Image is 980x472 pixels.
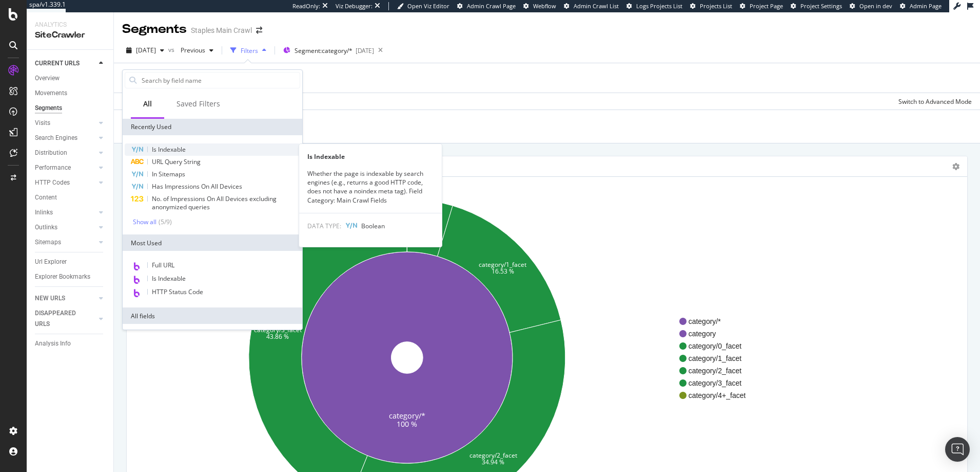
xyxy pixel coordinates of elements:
a: Open in dev [850,2,892,10]
text: 43.86 % [266,332,289,341]
a: NEW URLS [35,293,96,304]
a: Movements [35,88,106,99]
div: Overview [35,73,60,84]
div: Movements [35,88,67,99]
div: Switch to Advanced Mode [898,97,972,106]
div: Search Engines [35,133,77,143]
text: 34.94 % [482,458,504,466]
div: Performance [35,162,71,173]
span: Previous [177,46,205,55]
div: Content [35,192,57,203]
span: Webflow [533,2,556,10]
div: Filters [241,46,258,55]
a: DISAPPEARED URLS [35,308,96,330]
a: Project Settings [791,2,842,10]
span: Is Indexable [152,145,186,154]
span: category/4+_facet [689,390,746,401]
div: Outlinks [35,222,57,233]
span: vs [168,45,177,54]
span: No. of Impressions On All Devices excluding anonymized queries [152,194,277,211]
div: Most Used [123,234,302,251]
a: Analysis Info [35,338,106,349]
text: 100 % [397,419,417,428]
a: Visits [35,118,96,129]
span: DATA TYPE: [307,222,341,230]
span: Is Indexable [152,274,186,283]
a: Admin Crawl List [564,2,619,10]
div: Url Explorer [35,257,67,267]
a: Open Viz Editor [397,2,449,10]
a: HTTP Codes [35,177,96,188]
button: Filters [226,42,270,59]
a: Outlinks [35,222,96,233]
span: 2025 Oct. 3rd [136,46,156,55]
a: Search Engines [35,133,96,143]
span: Segment: category/* [295,46,352,55]
input: Search by field name [141,72,300,88]
a: Url Explorer [35,257,106,267]
button: Segment:category/*[DATE] [279,42,374,59]
div: DISAPPEARED URLS [35,308,87,330]
span: Logs Projects List [636,2,682,10]
div: Explorer Bookmarks [35,271,90,282]
span: category/0_facet [689,341,746,351]
span: Open in dev [859,2,892,10]
button: Previous [177,42,218,59]
div: Segments [35,103,62,114]
span: Project Settings [800,2,842,10]
a: Overview [35,73,106,84]
span: Admin Crawl Page [467,2,516,10]
a: Project Page [740,2,783,10]
span: Open Viz Editor [407,2,449,10]
div: Inlinks [35,207,53,218]
div: Staples Main Crawl [191,25,252,35]
div: All fields [123,307,302,324]
div: Analytics [35,21,105,29]
button: Switch to Advanced Mode [894,93,972,110]
a: Explorer Bookmarks [35,271,106,282]
a: Performance [35,162,96,173]
text: category/* [389,410,425,420]
span: In Sitemaps [152,170,185,178]
span: HTTP Status Code [152,287,203,296]
span: Admin Crawl List [574,2,619,10]
span: category/3_facet [689,378,746,388]
a: Distribution [35,148,96,158]
span: category/1_facet [689,353,746,364]
div: All [143,99,152,109]
i: Options [952,163,959,170]
a: Webflow [523,2,556,10]
span: Has Impressions On All Devices [152,182,242,191]
span: category/* [689,316,746,326]
span: category [689,329,746,339]
a: Logs Projects List [626,2,682,10]
text: 16.53 % [492,266,514,275]
div: Recently Used [123,119,302,135]
div: Show all [133,219,156,226]
div: Analysis Info [35,338,71,349]
a: Content [35,192,106,203]
span: Full URL [152,261,174,269]
div: Visits [35,118,50,129]
a: Admin Crawl Page [457,2,516,10]
span: URL Query String [152,157,201,166]
a: Sitemaps [35,237,96,248]
a: Projects List [690,2,732,10]
div: HTTP Codes [35,177,70,188]
div: Is Indexable [299,152,442,161]
div: Whether the page is indexable by search engines (e.g., returns a good HTTP code, does not have a ... [299,169,442,205]
div: SiteCrawler [35,29,105,41]
div: NEW URLS [35,293,65,304]
a: Admin Page [900,2,942,10]
div: arrow-right-arrow-left [256,27,262,34]
text: category/2_facet [469,451,517,460]
div: ( 5 / 9 ) [156,217,172,226]
span: category/2_facet [689,366,746,376]
a: CURRENT URLS [35,58,96,69]
span: Projects List [700,2,732,10]
div: Segments [122,21,187,38]
span: Admin Page [910,2,942,10]
div: [DATE] [356,46,374,55]
div: Sitemaps [35,237,61,248]
div: Open Intercom Messenger [945,437,970,462]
